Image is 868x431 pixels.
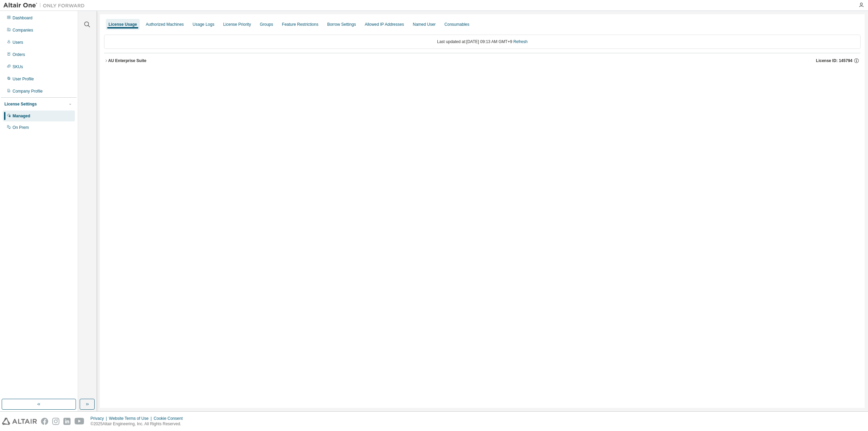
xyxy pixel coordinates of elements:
div: On Prem [13,125,29,130]
img: altair_logo.svg [2,418,37,425]
div: Consumables [445,22,469,27]
img: facebook.svg [41,418,48,425]
div: Groups [260,22,273,27]
div: Authorized Machines [146,22,184,27]
div: Named User [413,22,435,27]
p: © 2025 Altair Engineering, Inc. All Rights Reserved. [91,421,187,427]
div: Dashboard [13,15,33,21]
div: Orders [13,52,25,57]
span: License ID: 145794 [816,58,852,63]
div: Website Terms of Use [109,416,154,421]
img: instagram.svg [52,418,59,425]
img: Altair One [3,2,88,9]
div: License Settings [4,101,37,107]
div: Users [13,40,23,45]
a: Refresh [513,39,528,44]
div: Managed [13,113,30,119]
div: AU Enterprise Suite [108,58,146,63]
button: AU Enterprise SuiteLicense ID: 145794 [104,53,861,68]
div: Privacy [91,416,109,421]
div: Companies [13,27,33,33]
div: Usage Logs [193,22,214,27]
div: Cookie Consent [154,416,186,421]
div: Feature Restrictions [282,22,318,27]
div: Allowed IP Addresses [365,22,404,27]
img: linkedin.svg [63,418,71,425]
div: Last updated at: [DATE] 09:13 AM GMT+9 [104,35,861,49]
div: User Profile [13,76,34,82]
img: youtube.svg [75,418,84,425]
div: Company Profile [13,89,43,94]
div: Borrow Settings [327,22,356,27]
div: SKUs [13,64,23,70]
div: License Usage [108,22,137,27]
div: License Priority [223,22,251,27]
